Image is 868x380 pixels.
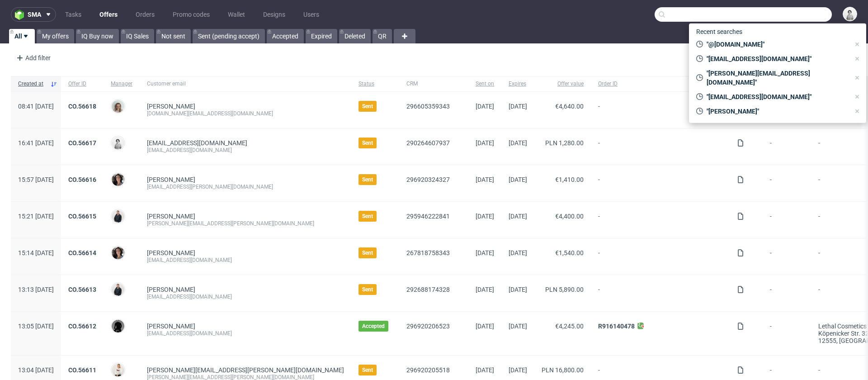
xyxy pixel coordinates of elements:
span: 15:57 [DATE] [18,176,54,183]
a: 296920205518 [406,366,450,374]
img: Dudek Mariola [112,137,124,149]
span: CRM [406,80,461,88]
a: [PERSON_NAME] [147,103,195,110]
span: - [598,213,722,227]
a: Deleted [339,29,371,43]
a: Accepted [267,29,304,43]
span: - [770,176,804,190]
a: [PERSON_NAME] [147,213,195,220]
span: [DATE] [476,139,494,147]
span: Sent [362,103,373,110]
a: Sent (pending accept) [193,29,265,43]
div: [EMAIL_ADDRESS][DOMAIN_NAME] [147,293,344,300]
span: PLN 1,280.00 [545,139,584,147]
span: [DATE] [476,103,494,110]
span: Sent [362,213,373,220]
span: [DATE] [509,286,527,293]
a: IQ Sales [121,29,154,43]
span: 13:05 [DATE] [18,323,54,330]
span: Accepted [362,323,385,330]
span: Sent [362,366,373,374]
div: [EMAIL_ADDRESS][DOMAIN_NAME] [147,256,344,264]
a: CO.56616 [68,176,96,183]
span: [DATE] [509,323,527,330]
span: [EMAIL_ADDRESS][DOMAIN_NAME] [147,139,247,147]
span: [DATE] [476,323,494,330]
a: Promo codes [167,7,215,22]
span: €4,245.00 [555,323,584,330]
a: [PERSON_NAME] [147,323,195,330]
a: [PERSON_NAME] [147,249,195,256]
span: "[PERSON_NAME][EMAIL_ADDRESS][DOMAIN_NAME]" [703,69,850,87]
span: - [770,286,804,300]
a: [PERSON_NAME] [147,286,195,293]
a: IQ Buy now [76,29,119,43]
a: Tasks [60,7,87,22]
a: 296920324327 [406,176,450,183]
span: 13:13 [DATE] [18,286,54,293]
a: My offers [37,29,74,43]
button: sma [11,7,56,22]
span: [DATE] [476,176,494,183]
a: Users [298,7,325,22]
span: 08:41 [DATE] [18,103,54,110]
span: Status [359,80,392,88]
img: Adrian Margula [112,210,124,223]
span: Sent [362,176,373,183]
img: Dawid Urbanowicz [112,320,124,332]
span: Expires [509,80,527,88]
span: - [598,286,722,300]
span: - [598,249,722,264]
span: [DATE] [509,139,527,147]
span: [DATE] [509,366,527,374]
a: 290264607937 [406,139,450,147]
span: Order ID [598,80,722,88]
span: "@[DOMAIN_NAME]" [703,40,850,49]
a: R916140478 [598,323,635,330]
a: Designs [258,7,291,22]
img: Dudek Mariola [844,8,856,20]
a: CO.56614 [68,249,96,256]
div: [EMAIL_ADDRESS][DOMAIN_NAME] [147,147,344,154]
span: [PERSON_NAME][EMAIL_ADDRESS][PERSON_NAME][DOMAIN_NAME] [147,366,344,374]
span: - [598,103,722,117]
a: CO.56613 [68,286,96,293]
div: Add filter [13,51,52,65]
span: Offer value [542,80,584,88]
span: Offer ID [68,80,96,88]
span: [DATE] [476,286,494,293]
img: Adrian Margula [112,283,124,296]
a: Not sent [156,29,191,43]
span: - [770,139,804,154]
span: Manager [111,80,132,88]
a: 296605359343 [406,103,450,110]
span: [DATE] [476,249,494,256]
a: CO.56612 [68,323,96,330]
span: Sent on [476,80,494,88]
img: Monika Poźniak [112,100,124,113]
span: [DATE] [476,366,494,374]
a: CO.56611 [68,366,96,374]
span: PLN 5,890.00 [545,286,584,293]
span: Sent [362,286,373,293]
span: sma [28,11,41,18]
span: [DATE] [509,103,527,110]
span: 16:41 [DATE] [18,139,54,147]
span: - [598,139,722,154]
span: €1,540.00 [555,249,584,256]
span: 15:21 [DATE] [18,213,54,220]
span: [DATE] [509,176,527,183]
span: Sent [362,249,373,256]
span: [DATE] [476,213,494,220]
a: CO.56617 [68,139,96,147]
img: logo [15,9,28,20]
a: Orders [130,7,160,22]
span: "[EMAIL_ADDRESS][DOMAIN_NAME]" [703,54,850,63]
a: CO.56618 [68,103,96,110]
span: "[EMAIL_ADDRESS][DOMAIN_NAME]" [703,92,850,101]
div: [EMAIL_ADDRESS][DOMAIN_NAME] [147,330,344,337]
a: 296920206523 [406,323,450,330]
span: 13:04 [DATE] [18,366,54,374]
span: [DATE] [509,249,527,256]
span: 15:14 [DATE] [18,249,54,256]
